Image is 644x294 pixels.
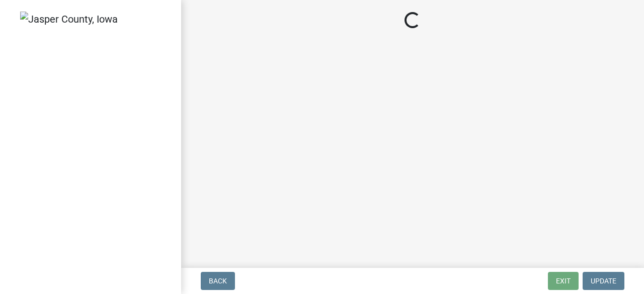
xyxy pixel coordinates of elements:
[591,277,616,285] span: Update
[583,272,624,290] button: Update
[201,272,235,290] button: Back
[20,12,118,27] img: Jasper County, Iowa
[548,272,579,290] button: Exit
[209,277,227,285] span: Back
